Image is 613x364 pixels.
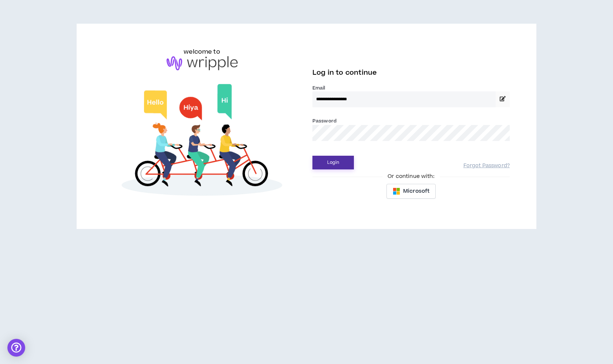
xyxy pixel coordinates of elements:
[382,172,439,181] span: Or continue with:
[312,85,510,91] label: Email
[167,56,238,70] img: logo-brand.png
[463,162,510,169] a: Forgot Password?
[403,187,429,195] span: Microsoft
[312,118,336,124] label: Password
[312,68,377,77] span: Log in to continue
[103,78,301,206] img: Welcome to Wripple
[7,339,25,357] div: Open Intercom Messenger
[312,156,354,169] button: Login
[184,47,220,56] h6: welcome to
[386,184,436,199] button: Microsoft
